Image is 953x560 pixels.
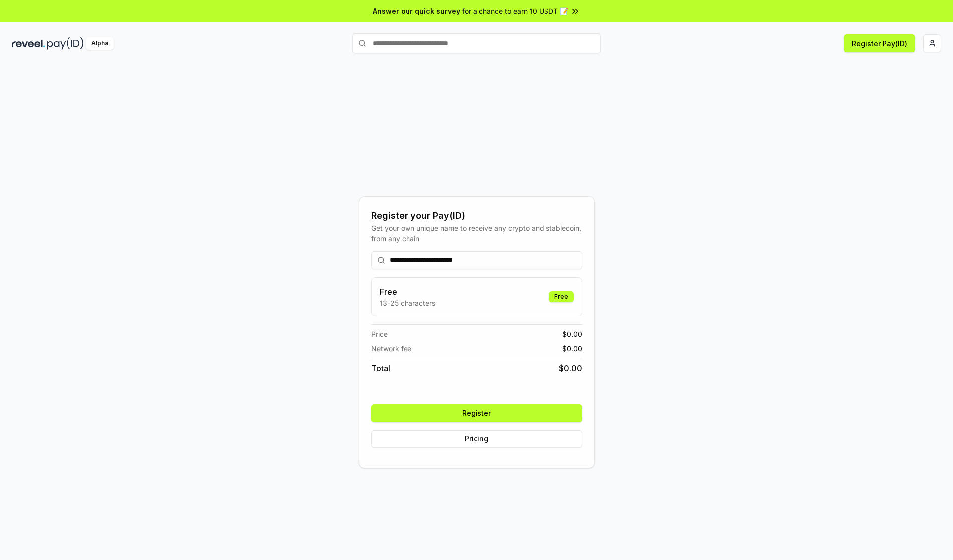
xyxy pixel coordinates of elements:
[562,329,582,339] span: $ 0.00
[47,37,84,50] img: pay_id
[844,34,915,52] button: Register Pay(ID)
[559,362,582,374] span: $ 0.00
[371,404,582,422] button: Register
[373,6,460,16] span: Answer our quick survey
[371,209,582,223] div: Register your Pay(ID)
[12,37,45,50] img: reveel_dark
[462,6,568,16] span: for a chance to earn 10 USDT 📝
[371,430,582,448] button: Pricing
[371,223,582,244] div: Get your own unique name to receive any crypto and stablecoin, from any chain
[371,329,388,339] span: Price
[380,298,435,308] p: 13-25 characters
[549,291,574,302] div: Free
[380,286,435,298] h3: Free
[371,362,390,374] span: Total
[86,37,114,50] div: Alpha
[562,343,582,354] span: $ 0.00
[371,343,411,354] span: Network fee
